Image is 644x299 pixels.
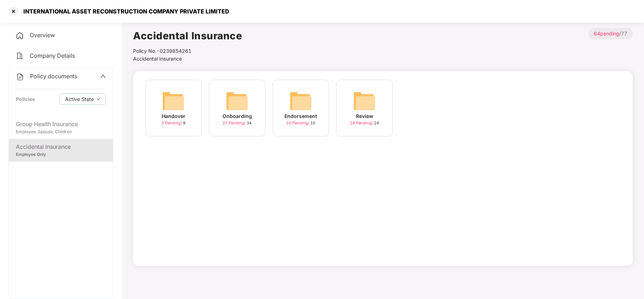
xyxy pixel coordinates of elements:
span: 10 Pending / [286,120,310,125]
span: Accidental Insurance [133,56,182,62]
img: svg+xml;base64,PHN2ZyB4bWxucz0iaHR0cDovL3d3dy53My5vcmcvMjAwMC9zdmciIHdpZHRoPSIyNCIgaGVpZ2h0PSIyNC... [16,32,24,40]
img: svg+xml;base64,PHN2ZyB4bWxucz0iaHR0cDovL3d3dy53My5vcmcvMjAwMC9zdmciIHdpZHRoPSIyNCIgaGVpZ2h0PSIyNC... [16,52,24,60]
img: svg+xml;base64,PHN2ZyB4bWxucz0iaHR0cDovL3d3dy53My5vcmcvMjAwMC9zdmciIHdpZHRoPSIyNCIgaGVpZ2h0PSIyNC... [16,73,24,81]
h1: Accidental Insurance [133,28,242,44]
div: Employee, Spouse, Children [16,129,106,135]
div: Group Health Insurance [16,120,106,129]
span: 24 Pending / [350,120,374,125]
span: 64 pending [594,30,619,36]
div: Policy No.- 0239854261 [133,47,242,55]
span: 3 Pending / [161,120,183,125]
img: svg+xml;base64,PHN2ZyB4bWxucz0iaHR0cDovL3d3dy53My5vcmcvMjAwMC9zdmciIHdpZHRoPSI2NCIgaGVpZ2h0PSI2NC... [162,90,185,112]
div: Accidental Insurance [16,142,106,151]
div: Policies [16,95,35,103]
div: 9 [161,120,185,126]
img: svg+xml;base64,PHN2ZyB4bWxucz0iaHR0cDovL3d3dy53My5vcmcvMjAwMC9zdmciIHdpZHRoPSI2NCIgaGVpZ2h0PSI2NC... [226,90,248,112]
span: up [100,73,106,79]
img: svg+xml;base64,PHN2ZyB4bWxucz0iaHR0cDovL3d3dy53My5vcmcvMjAwMC9zdmciIHdpZHRoPSI2NCIgaGVpZ2h0PSI2NC... [353,90,376,112]
p: / 77 [588,28,633,39]
span: down [97,97,100,101]
span: Company Details [30,52,75,59]
span: Overview [30,32,55,39]
span: Policy documents [30,73,77,80]
span: 27 Pending / [223,120,247,125]
span: Active State [65,95,94,103]
div: Review [356,112,373,120]
div: Handover [162,112,185,120]
div: INTERNATIONAL ASSET RECONSTRUCTION COMPANY PRIVATE LIMITED [19,8,229,15]
button: Active Statedown [59,94,106,105]
div: Endorsement [284,112,317,120]
div: 24 [350,120,379,126]
div: Onboarding [223,112,252,120]
div: Employee Only [16,151,106,158]
img: svg+xml;base64,PHN2ZyB4bWxucz0iaHR0cDovL3d3dy53My5vcmcvMjAwMC9zdmciIHdpZHRoPSI2NCIgaGVpZ2h0PSI2NC... [289,90,312,112]
div: 10 [286,120,315,126]
div: 34 [223,120,252,126]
